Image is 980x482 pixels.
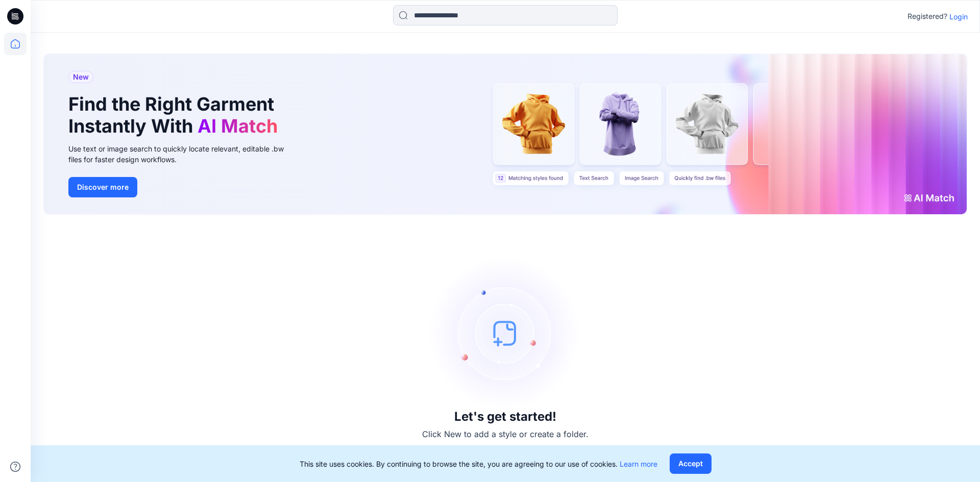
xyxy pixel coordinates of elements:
p: Login [949,11,968,22]
p: Click New to add a style or create a folder. [422,428,589,440]
span: AI Match [198,115,278,137]
p: This site uses cookies. By continuing to browse the site, you are agreeing to our use of cookies. [300,459,657,469]
h1: Find the Right Garment Instantly With [68,93,283,137]
h3: Let's get started! [454,410,556,424]
p: Registered? [908,10,947,22]
span: New [73,71,89,83]
button: Discover more [68,177,137,197]
a: Learn more [620,460,657,468]
div: Use text or image search to quickly locate relevant, editable .bw files for faster design workflows. [68,143,298,165]
button: Accept [670,453,712,474]
img: empty-state-image.svg [429,257,582,410]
